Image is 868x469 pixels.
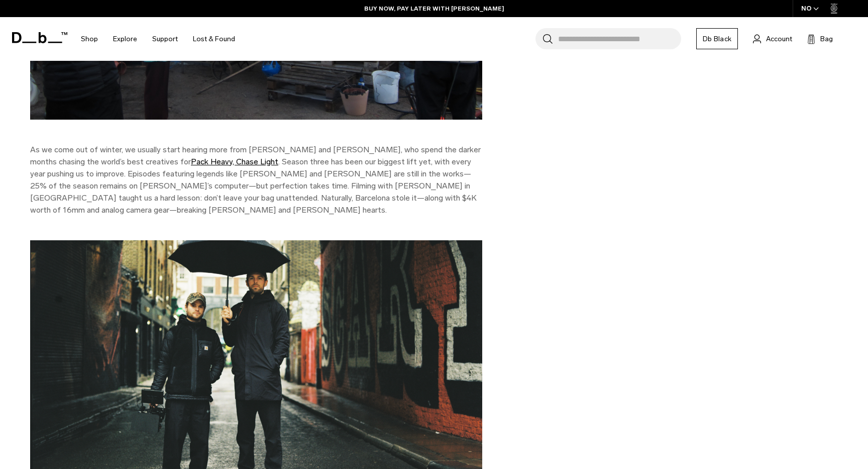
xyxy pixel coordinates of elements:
[364,4,504,13] a: BUY NOW, PAY LATER WITH [PERSON_NAME]
[766,34,792,44] span: Account
[113,21,137,57] a: Explore
[820,34,833,44] span: Bag
[73,17,243,61] nav: Main Navigation
[193,21,235,57] a: Lost & Found
[807,33,833,45] button: Bag
[696,28,738,49] a: Db Black
[152,21,178,57] a: Support
[191,157,278,166] a: Pack Heavy, Chase Light
[30,144,482,216] p: As we come out of winter, we usually start hearing more from [PERSON_NAME] and [PERSON_NAME], who...
[81,21,98,57] a: Shop
[753,33,792,45] a: Account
